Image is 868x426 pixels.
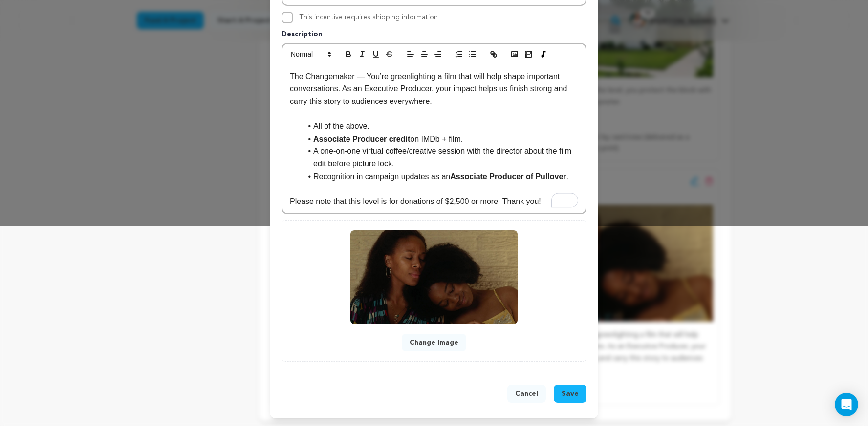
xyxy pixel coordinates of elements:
p: Description [282,29,586,43]
button: Save [554,385,586,403]
div: To enrich screen reader interactions, please activate Accessibility in Grammarly extension settings [282,64,586,214]
li: Recognition in campaign updates as an . [302,170,578,183]
button: Change Image [402,334,466,351]
li: on IMDb + film. [302,133,578,145]
button: Cancel [507,385,546,403]
strong: Associate Producer credit [313,135,410,143]
label: This incentive requires shipping information [299,14,438,20]
div: Open Intercom Messenger [835,393,858,416]
span: Save [562,389,579,399]
p: The Changemaker — You’re greenlighting a film that will help shape important conversations. As an... [290,70,578,108]
li: All of the above. [302,120,578,133]
li: A one-on-one virtual coffee/creative session with the director about the film edit before picture... [302,145,578,170]
p: Please note that this level is for donations of $2,500 or more. Thank you! [290,195,578,208]
strong: Associate Producer of Pullover [450,172,566,181]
